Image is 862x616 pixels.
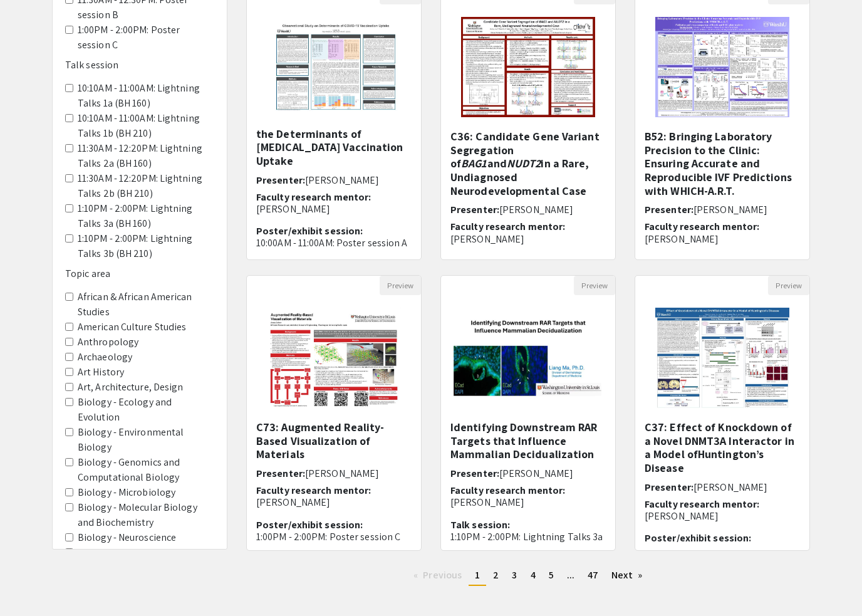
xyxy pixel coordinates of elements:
[9,560,53,607] iframe: Chat
[78,350,132,365] label: Archaeology
[78,500,214,530] label: Biology - Molecular Biology and Biochemistry
[450,420,606,461] h5: Identifying Downstream RAR Targets that Influence Mammalian Decidualization
[645,233,800,245] p: [PERSON_NAME]
[693,203,767,216] span: [PERSON_NAME]
[78,335,138,350] label: Anthropology
[256,496,412,508] p: [PERSON_NAME]
[493,568,499,582] span: 2
[65,268,214,279] h6: Topic area
[78,380,184,395] label: Art, Architecture, Design
[78,111,214,141] label: 10:10AM - 11:00AM: Lightning Talks 1b (BH 210)
[256,203,412,215] p: [PERSON_NAME]
[450,518,510,531] span: Talk session:
[499,203,573,216] span: [PERSON_NAME]
[380,276,421,295] button: Preview
[78,320,186,335] label: American Culture Studies
[574,276,615,295] button: Preview
[78,141,214,171] label: 11:30AM - 12:20PM: Lightning Talks 2a (BH 160)
[78,545,116,560] label: Business
[499,467,573,480] span: [PERSON_NAME]
[305,174,379,187] span: [PERSON_NAME]
[78,455,214,485] label: Biology - Genomics and Computational Biology
[78,425,214,455] label: Biology - Environmental Biology
[567,568,574,582] span: ...
[645,498,759,511] span: Faculty research mentor:
[78,23,214,53] label: 1:00PM - 2:00PM: Poster session C
[450,233,606,245] p: [PERSON_NAME]
[645,510,800,522] p: [PERSON_NAME]
[531,568,536,582] span: 4
[645,220,759,233] span: Faculty research mentor:
[256,531,412,543] p: 1:00PM - 2:00PM: Poster session C
[512,568,517,582] span: 3
[256,237,412,249] p: 10:00AM - 11:00AM: Poster session A
[645,531,751,545] span: Poster/exhibit session:
[65,59,214,71] h6: Talk session
[450,130,606,197] h5: C36: Candidate Gene Variant Segregation of and in a Rare, Undiagnosed Neurodevelopmental Case
[450,496,606,508] p: [PERSON_NAME]
[256,484,371,497] span: Faculty research mentor:
[78,530,176,545] label: Biology - Neuroscience
[256,174,412,186] h6: Presenter:
[643,295,801,420] img: <p>C37: Effect of Knockdown of a Novel DNMT3A Interactor in a Model of</p><p>Huntington’s Disease...
[645,130,800,197] h5: B52: Bringing Laboratory Precision to the Clinic: Ensuring Accurate and Reproducible IVF Predicti...
[449,4,607,130] img: <p>C36: Candidate Gene Variant Segregation of <em>BAG1</em> and <em>NUDT2</em> in a Rare, Undiagn...
[305,467,379,480] span: [PERSON_NAME]
[78,365,124,380] label: Art History
[635,275,810,551] div: Open Presentation <p>C37: Effect of Knockdown of a Novel DNMT3A Interactor in a Model of</p><p>Hu...
[78,81,214,111] label: 10:10AM - 11:00AM: Lightning Talks 1a (BH 160)
[78,395,214,425] label: Biology - Ecology and Evolution
[645,481,800,493] h6: Presenter:
[475,568,480,582] span: 1
[78,485,175,500] label: Biology - Microbiology
[450,220,565,233] span: Faculty research mentor:
[461,156,487,170] em: BAG1
[78,171,214,201] label: 11:30AM - 12:20PM: Lightning Talks 2b (BH 210)
[450,467,606,479] h6: Presenter:
[256,191,371,204] span: Faculty research mentor:
[507,156,541,170] em: NUDT2
[440,275,616,551] div: Open Presentation <p>Identifying Downstream RAR Targets that Influence Mammalian Decidualization</p>
[643,4,801,130] img: <p><strong>B52: Bringing Laboratory Precision to the Clinic: Ensuring Accurate and Reproducible I...
[450,204,606,216] h6: Presenter:
[246,566,810,586] ul: Pagination
[423,568,462,582] span: Previous
[605,566,648,585] a: Next page
[645,420,800,474] h5: C37: Effect of Knockdown of a Novel DNMT3A Interactor in a Model ofHuntington’s Disease
[256,224,363,238] span: Poster/exhibit session:
[450,484,565,497] span: Faculty research mentor:
[549,568,554,582] span: 5
[78,290,214,320] label: African & African American Studies
[251,4,418,130] img: <p>A16: Observational Study of the Determinants of COVID-19 Vaccination Uptake</p>
[588,568,598,582] span: 47
[246,275,422,551] div: Open Presentation <p>C73: Augmented Reality-Based Visualization of Materials</p>
[256,518,363,531] span: Poster/exhibit session:
[256,467,412,479] h6: Presenter:
[693,481,767,494] span: [PERSON_NAME]
[254,295,413,420] img: <p>C73: Augmented Reality-Based Visualization of Materials</p>
[441,303,615,412] img: <p>Identifying Downstream RAR Targets that Influence Mammalian Decidualization</p>
[768,276,809,295] button: Preview
[256,420,412,461] h5: C73: Augmented Reality-Based Visualization of Materials
[78,201,214,231] label: 1:10PM - 2:00PM: Lightning Talks 3a (BH 160)
[78,231,214,261] label: 1:10PM - 2:00PM: Lightning Talks 3b (BH 210)
[256,113,412,167] h5: A16: Observational Study of the Determinants of [MEDICAL_DATA] Vaccination Uptake
[450,531,606,555] p: 1:10PM - 2:00PM: Lightning Talks 3a (BH 160)
[645,204,800,216] h6: Presenter:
